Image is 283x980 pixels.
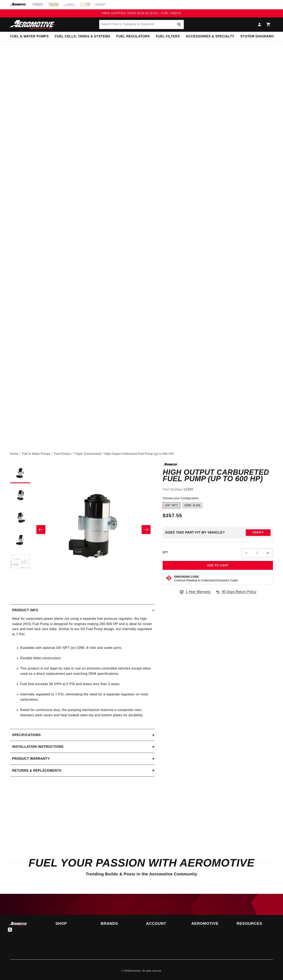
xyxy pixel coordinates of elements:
div: Part Number: [163,487,273,492]
button: Slide right [142,525,151,534]
summary: Shop [55,922,92,925]
li: Available with optional 3/8' NPT (or) ORB -8 inlet and outlet ports. [20,645,153,651]
h2: Product warranty [12,756,50,761]
label: QTY [163,551,168,554]
h2: Fuel Your Passion with Aeromotive [10,858,273,868]
summary: Brands [101,922,137,925]
button: Slide left [36,525,45,534]
li: Rated for continuous duty, the pumping mechanism features a composite rotor, stainless steel vane... [20,707,153,718]
span: Accessories & Specialty [186,34,234,39]
summary: Fuel Filters [153,32,183,41]
img: Emissions code [166,575,172,581]
summary: Fuel Cells, Tanks & Systems [52,32,113,41]
summary: Installation Instructions [10,741,155,753]
button: Load image 1 in gallery view [10,463,30,483]
li: High Output Carbureted Fuel Pump (up to 600 HP) [104,451,174,456]
h2: Returns & replacements [12,768,61,773]
li: Durable billet construction. [20,656,153,661]
button: Emissions CodeContinue Reading to Understand Emissions Codes [174,575,238,582]
summary: System Diagrams [237,32,277,41]
h2: Installation Instructions [12,744,64,749]
h2: Product Info [12,608,38,613]
li: This product is not legal for sale or use on emission-controlled vehicles except when used as a d... [20,666,153,676]
button: Search Part #, Category or Keyword [175,20,184,29]
a: Home [10,451,18,456]
summary: Fuel & Water Pumps [7,32,52,41]
summary: Specifications [10,729,155,741]
button: Load image 4 in gallery view [10,530,30,550]
li: Internally regulated to 7 PSI, eliminating the need for a separate regulator on most carburetors. [20,692,153,702]
li: T-Style (Carbureted) [73,451,104,456]
summary: Resources [237,922,273,925]
small: All rights reserved [142,970,161,972]
strong: 11209 [183,488,193,491]
label: 3/8" NPT [163,502,180,509]
summary: Returns & replacements [10,765,155,777]
a: 1 Year Warranty [179,589,211,594]
span: 90 Days Return Policy [222,589,257,599]
summary: Fuel Regulators [113,32,153,41]
h2: Specifications [12,732,41,738]
li: Fuel flow exceeds 90 GPH at 5 PSI and draws less than 5 amps. [20,681,153,687]
legend: Choose your Configuration: [163,496,200,500]
summary: Product Info [10,604,155,616]
span: System Diagrams [240,34,274,39]
span: $357.55 [163,512,182,519]
nav: breadcrumbs [10,451,273,456]
img: Aeromotive [9,20,59,29]
a: Fuel Pumps [54,451,70,456]
button: Verify [246,529,270,536]
input: Search Part #, Category or Keyword [99,20,184,29]
span: 1 Year Warranty [186,589,211,594]
summary: Accessories & Specialty [183,32,237,41]
span: Fuel Filters [156,34,180,39]
span: Fuel & Water Pumps [10,34,49,39]
summary: Product warranty [10,753,155,765]
span: FREE SHIPPING OVER $109.00 (EXCL. FUEL TANKS) [102,12,181,15]
a: Aeromotive [129,970,141,972]
h1: High Output Carbureted Fuel Pump (up to 600 HP) [163,469,273,482]
button: Load image 2 in gallery view [10,485,30,505]
label: ORB -8 AN [182,502,202,509]
a: 90 Days Return Policy [215,589,257,599]
span: Fuel Regulators [116,34,150,39]
strong: Emissions Code [174,575,199,578]
div: Does This part fit My vehicle? [165,531,225,534]
p: Continue Reading to Understand Emissions Codes [174,578,238,582]
button: Add to Cart [163,561,273,570]
button: Load image 5 in gallery view [10,552,30,572]
a: Fuel & Water Pumps [22,451,50,456]
span: Fuel Cells, Tanks & Systems [55,34,110,39]
small: © 2025 . [122,970,142,972]
media-gallery: Gallery Viewer [10,463,155,596]
span: Trending Builds & Posts in the Aeromotive Community [86,872,197,876]
button: Load image 3 in gallery view [10,507,30,528]
summary: Aeromotive [191,922,228,925]
summary: Account [146,922,182,925]
img: Aeromotive [9,922,29,926]
div: Ideal for carbureted power plants not using a separate fuel pressure regulator, the high output (... [10,616,155,723]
